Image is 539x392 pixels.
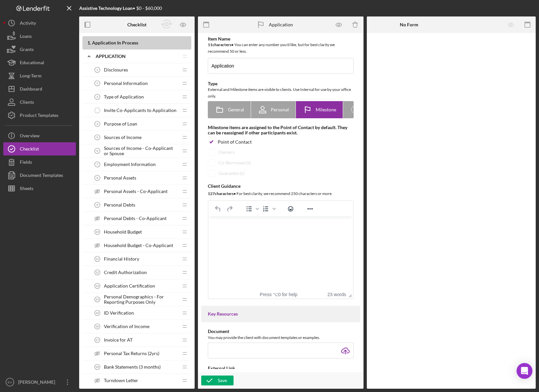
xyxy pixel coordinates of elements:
[104,294,178,305] span: Personal Demographics - For Reporting Purposes Only
[97,82,98,85] tspan: 2
[79,5,133,11] b: Assistive Technology Loan
[3,56,76,69] button: Educational
[104,229,142,235] span: Household Budget
[20,169,63,183] div: Document Templates
[104,108,176,113] span: Invite Co-Applicants to Application
[3,129,76,142] a: Overview
[97,149,98,153] tspan: 6
[104,256,139,262] span: Financial History
[3,69,76,82] button: Long-Term
[3,43,76,56] a: Grants
[256,292,301,297] div: Press ⌥0 for help
[208,334,354,341] div: You may provide the client with document templates or examples.
[20,109,58,124] div: Product Templates
[208,183,354,189] div: Client Guidance
[97,95,98,98] tspan: 3
[104,310,134,316] span: ID Verification
[104,378,138,383] span: Turndown Letter
[104,243,173,248] span: Household Budget - Co-Applicant
[304,204,316,213] button: Reveal or hide additional toolbar items
[224,204,235,213] button: Redo
[97,163,98,166] tspan: 7
[104,175,136,181] span: Personal Assets
[97,136,98,139] tspan: 5
[104,202,135,208] span: Personal Debts
[96,338,99,342] tspan: 17
[218,376,227,385] div: Save
[104,189,168,194] span: Personal Assets - Co-Applicant
[104,351,159,356] span: Personal Tax Returns (2yrs)
[20,69,42,84] div: Long-Term
[96,311,99,315] tspan: 15
[104,146,178,156] span: Sources of Income - Co-Applicant or Spouse
[20,182,33,197] div: Sheets
[3,169,76,182] button: Document Templates
[104,337,133,343] span: Invoice for AT
[104,94,144,99] span: Type of Application
[260,204,277,213] div: Numbered list
[127,22,146,27] b: Checklist
[285,204,296,213] button: Emojis
[208,190,354,197] div: For best clarity, we recommend 250 characters or more.
[104,135,142,140] span: Sources of Income
[208,366,354,371] div: External Link
[3,96,76,109] button: Clients
[208,329,354,334] div: Document
[208,42,234,47] b: 11 character s •
[20,43,34,58] div: Grants
[201,376,234,385] button: Save
[96,230,99,234] tspan: 10
[20,56,44,71] div: Educational
[3,30,76,43] button: Loans
[20,30,32,44] div: Loans
[92,40,138,45] span: Application In Process
[346,290,353,298] div: Press the Up and Down arrow keys to resize the editor.
[104,216,167,221] span: Personal Debts - Co-Applicant
[228,107,244,112] span: General
[3,155,76,169] a: Fields
[208,81,354,86] div: Type
[104,81,148,86] span: Personal Information
[16,376,59,390] div: [PERSON_NAME]
[104,364,161,370] span: Bank Statements (3 months)
[327,292,346,297] button: 23 words
[218,171,244,176] div: Guarantor(s)
[20,82,42,97] div: Dashboard
[104,162,156,167] span: Employment Information
[271,107,289,112] span: Personal
[208,42,354,55] div: You can enter any number you'd like, but for best clarity we recommend 50 or less.
[96,54,178,59] div: Application
[97,203,98,207] tspan: 9
[400,22,418,27] b: No Form
[517,363,532,379] div: Open Intercom Messenger
[3,109,76,122] button: Product Templates
[218,150,235,155] div: Owners
[104,67,128,72] span: Disclosures
[104,324,149,329] span: Verification of Income
[208,86,354,99] div: External and Milestone items are visible to clients. Use Internal for use by your office only.
[3,16,76,30] button: Activity
[87,40,91,45] span: 1 .
[208,125,354,135] div: Milestone items are assigned to the Point of Contact by default. They can be reassigned if other ...
[104,121,137,126] span: Purpose of Loan
[3,82,76,96] button: Dashboard
[3,182,76,195] button: Sheets
[20,129,40,144] div: Overview
[3,142,76,155] button: Checklist
[96,257,99,261] tspan: 11
[208,216,353,290] iframe: Rich Text Area
[97,68,98,71] tspan: 1
[104,270,147,275] span: Credit Authorization
[176,17,191,32] button: Preview as
[97,122,98,126] tspan: 4
[20,16,36,31] div: Activity
[218,160,251,165] div: Co-Borrower(s)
